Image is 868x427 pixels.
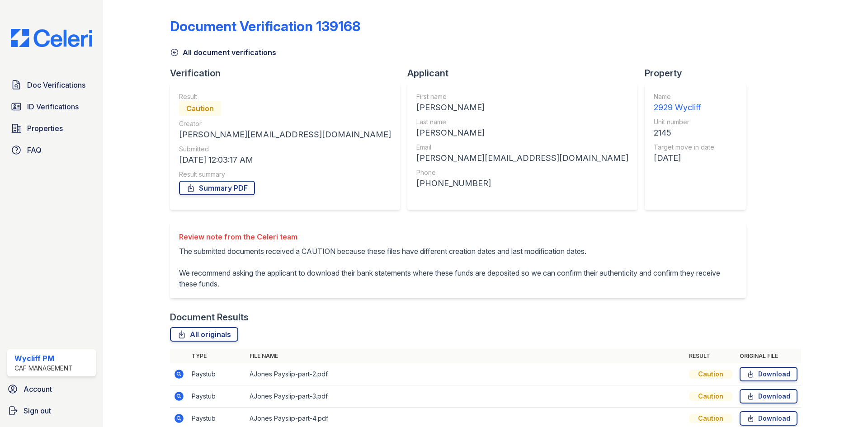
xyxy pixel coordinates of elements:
span: Properties [27,123,63,134]
div: [PHONE_NUMBER] [416,177,628,190]
a: FAQ [7,141,96,159]
p: The submitted documents received a CAUTION because these files have different creation dates and ... [179,246,737,289]
span: Account [24,384,52,394]
div: Applicant [407,67,645,80]
div: First name [416,92,628,101]
span: FAQ [27,145,42,155]
span: ID Verifications [27,101,79,112]
span: Doc Verifications [27,80,85,90]
div: Review note from the Celeri team [179,231,737,242]
a: Sign out [4,402,99,420]
div: Result summary [179,170,391,179]
a: Summary PDF [179,181,255,195]
a: Download [740,389,797,404]
div: Wycliff PM [14,353,73,364]
div: Email [416,143,628,152]
a: Account [4,380,99,398]
a: Download [740,367,797,381]
a: Name 2929 Wycliff [654,92,714,114]
div: [PERSON_NAME][EMAIL_ADDRESS][DOMAIN_NAME] [416,152,628,164]
div: Property [645,67,753,80]
a: Download [740,411,797,426]
span: Sign out [24,405,51,416]
td: Paystub [188,385,246,408]
a: All originals [170,327,238,342]
div: [PERSON_NAME] [416,101,628,114]
a: Doc Verifications [7,76,96,94]
a: ID Verifications [7,98,96,116]
div: Caution [179,101,221,116]
div: Caution [689,370,732,379]
div: CAF Management [14,364,73,373]
div: Creator [179,119,391,128]
div: Name [654,92,714,101]
th: Original file [736,349,801,363]
div: Unit number [654,117,714,127]
div: Phone [416,168,628,177]
img: CE_Logo_Blue-a8612792a0a2168367f1c8372b55b34899dd931a85d93a1a3d3e32e68fde9ad4.png [4,29,99,47]
a: Properties [7,119,96,137]
div: [DATE] 12:03:17 AM [179,154,391,166]
div: Verification [170,67,407,80]
div: 2145 [654,127,714,139]
td: Paystub [188,363,246,385]
th: File name [246,349,685,363]
th: Type [188,349,246,363]
th: Result [685,349,736,363]
div: Target move in date [654,143,714,152]
a: All document verifications [170,47,276,58]
div: Caution [689,392,732,401]
div: 2929 Wycliff [654,101,714,114]
div: [PERSON_NAME] [416,127,628,139]
div: Caution [689,414,732,423]
div: Submitted [179,145,391,154]
td: AJones Payslip-part-2.pdf [246,363,685,385]
div: [DATE] [654,152,714,164]
td: AJones Payslip-part-3.pdf [246,385,685,408]
div: Last name [416,117,628,127]
div: Document Verification 139168 [170,18,360,34]
div: [PERSON_NAME][EMAIL_ADDRESS][DOMAIN_NAME] [179,128,391,141]
div: Document Results [170,311,249,324]
div: Result [179,92,391,101]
